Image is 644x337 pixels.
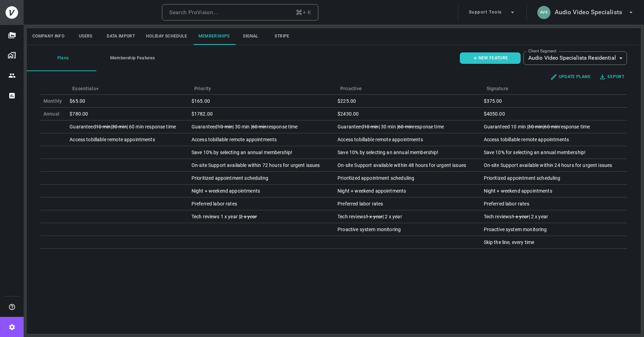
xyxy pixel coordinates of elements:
[70,28,101,45] button: Users
[96,124,111,129] strike: 10 min
[337,149,478,156] div: Save 10% by selecting an annual membership!
[484,162,624,169] div: On-site Support available within 24 hours for urgent issues
[337,226,478,233] div: Proactive system monitoring
[337,175,478,182] div: Prioritized appointment scheduling
[191,98,332,104] div: $165.00
[252,124,267,129] strike: 60 min
[544,124,559,129] strike: 60 min
[484,239,624,246] div: Skip the line, every time
[218,124,233,129] strike: 10 min
[528,124,543,129] strike: 30 min
[484,175,624,182] div: Prioritized appointment scheduling
[96,45,166,71] button: Membership Features
[484,123,624,130] div: Guaranteed 10 min | | response time
[359,137,423,142] bold: billable remote appointments
[70,110,186,117] div: $780.00
[112,124,127,129] strike: 30 min
[162,4,318,21] button: Search ProVision...+ K
[484,226,624,233] div: Proactive system monitoring
[460,52,521,64] button: NEW FEATURE
[366,214,383,219] strike: 1 x year
[191,149,332,156] div: Save 10% by selecting an annual membership!
[337,136,478,143] div: Access to
[512,214,529,219] strike: 1 x year
[235,28,267,45] button: Signal
[535,4,637,21] button: AVSAudio Video Specialists
[528,48,556,54] label: Client Segment
[8,51,16,59] img: Organizations page icon
[484,98,624,104] div: $375.00
[398,124,413,129] strike: 60 min
[484,200,624,207] div: Preferred labor rates
[523,51,627,65] div: Audio Video Specialists Residential
[213,137,277,142] bold: billable remote appointments
[140,28,193,45] button: Holiday Schedule
[191,162,332,169] div: On-site Support available within 72 hours for urgent issues
[596,71,627,83] button: Export
[337,110,478,117] div: $2430.00
[70,98,186,104] div: $65.00
[91,137,155,142] bold: billable remote appointments
[267,28,298,45] button: Stripe
[191,123,332,130] div: Guaranteed | 30 min | response time
[240,214,257,219] strike: 2 x year
[295,8,311,17] div: + K
[191,110,332,117] div: $1782.00
[337,213,478,220] div: Tech reviews | 2 x year
[191,175,332,182] div: Prioritized appointment scheduling
[191,187,332,194] div: Night + weekend appointments
[337,187,478,194] div: Night + weekend appointments
[27,28,70,45] button: Company Info
[484,149,624,156] div: Save 10% for selecting an annual membership!
[70,136,186,143] div: Access to
[484,136,624,143] div: Access to
[27,45,96,71] button: Plans
[43,111,59,117] span: Annual
[537,6,551,19] div: AVS
[337,123,478,130] div: Guaranteed | 30 min | response time
[191,200,332,207] div: Preferred labor rates
[101,28,140,45] button: Data Import
[505,137,569,142] bold: billable remote appointments
[547,71,593,83] button: Update plans
[70,123,186,130] div: Guaranteed | | 60 min response time
[43,98,62,104] span: Monthly
[364,124,379,129] strike: 10 min
[169,8,218,17] div: Search ProVision...
[191,136,332,143] div: Access to
[484,110,624,117] div: $4050.00
[337,98,478,104] div: $225.00
[466,4,519,21] button: Support Tools
[484,213,624,220] div: Tech reviews | 2 x year
[337,200,478,207] div: Preferred labor rates
[193,28,235,45] button: Memberships
[555,7,622,17] h6: Audio Video Specialists
[484,187,624,194] div: Night + weekend appointments
[191,213,332,220] div: Tech reviews 1 x year |
[337,162,478,169] div: On-site Support available within 48 hours for urgent issues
